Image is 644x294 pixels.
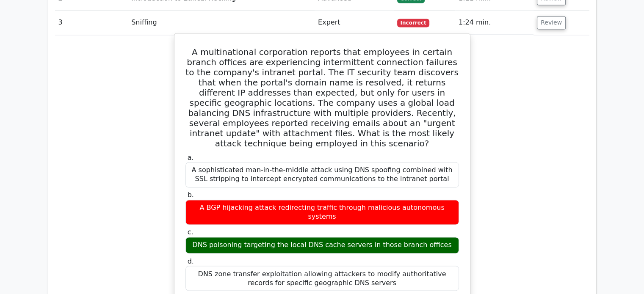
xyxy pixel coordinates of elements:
[455,11,533,35] td: 1:24 min.
[185,47,460,148] h5: A multinational corporation reports that employees in certain branch offices are experiencing int...
[185,200,459,225] div: A BGP hijacking attack redirecting traffic through malicious autonomous systems
[55,11,128,35] td: 3
[537,16,566,29] button: Review
[188,228,193,236] span: c.
[315,11,394,35] td: Expert
[397,19,430,27] span: Incorrect
[188,257,194,265] span: d.
[185,162,459,187] div: A sophisticated man-in-the-middle attack using DNS spoofing combined with SSL stripping to interc...
[188,154,194,162] span: a.
[185,266,459,291] div: DNS zone transfer exploitation allowing attackers to modify authoritative records for specific ge...
[188,191,194,199] span: b.
[128,11,315,35] td: Sniffing
[185,237,459,253] div: DNS poisoning targeting the local DNS cache servers in those branch offices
